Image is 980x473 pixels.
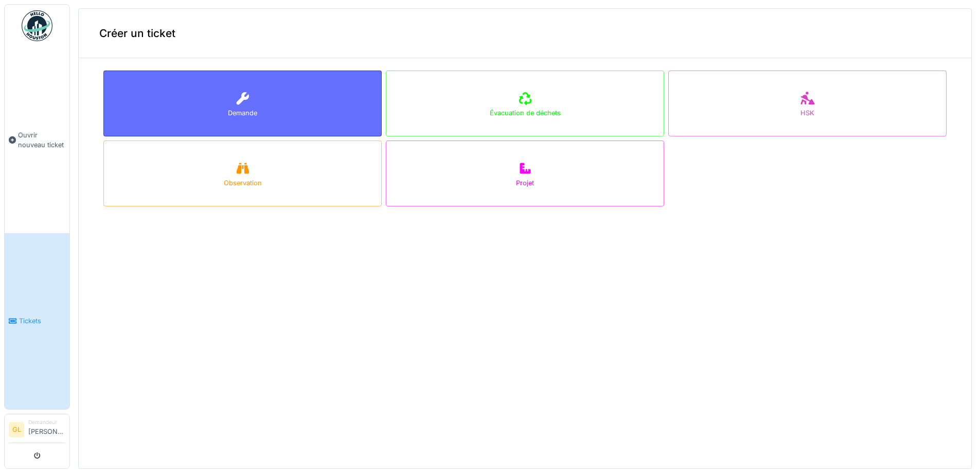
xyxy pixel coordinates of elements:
a: Tickets [5,233,69,410]
a: GL Demandeur[PERSON_NAME] [9,418,65,443]
li: GL [9,422,24,437]
li: [PERSON_NAME] [28,418,65,441]
a: Ouvrir nouveau ticket [5,47,69,233]
div: Observation [224,178,262,188]
div: Créer un ticket [79,9,971,58]
span: Ouvrir nouveau ticket [18,130,65,150]
div: HSK [800,108,814,118]
span: Tickets [19,316,65,326]
div: Demande [228,108,257,118]
img: Badge_color-CXgf-gQk.svg [22,10,52,41]
div: Projet [516,178,534,188]
div: Demandeur [28,418,65,426]
div: Évacuation de déchets [490,108,561,118]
